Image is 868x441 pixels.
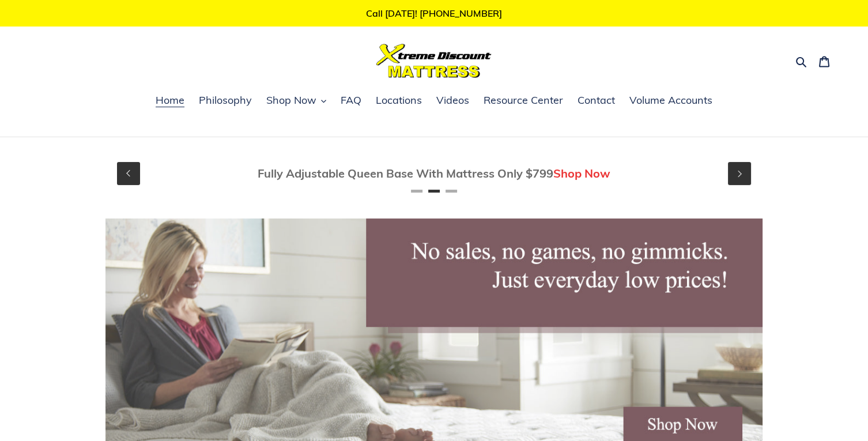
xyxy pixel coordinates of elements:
[258,166,553,180] span: Fully Adjustable Queen Base With Mattress Only $799
[446,190,457,193] button: Page 3
[193,92,258,110] a: Philosophy
[484,93,563,107] span: Resource Center
[478,92,569,110] a: Resource Center
[728,162,751,185] button: Next
[428,190,440,193] button: Page 2
[370,92,428,110] a: Locations
[436,93,469,107] span: Videos
[629,93,712,107] span: Volume Accounts
[261,92,332,110] button: Shop Now
[335,92,367,110] a: FAQ
[411,190,422,193] button: Page 1
[572,92,621,110] a: Contact
[376,93,422,107] span: Locations
[624,92,718,110] a: Volume Accounts
[578,93,615,107] span: Contact
[431,92,475,110] a: Videos
[150,92,190,110] a: Home
[376,44,492,78] img: Xtreme Discount Mattress
[117,162,140,185] button: Previous
[341,93,361,107] span: FAQ
[199,93,252,107] span: Philosophy
[553,166,610,180] span: Shop Now
[156,93,184,107] span: Home
[266,93,316,107] span: Shop Now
